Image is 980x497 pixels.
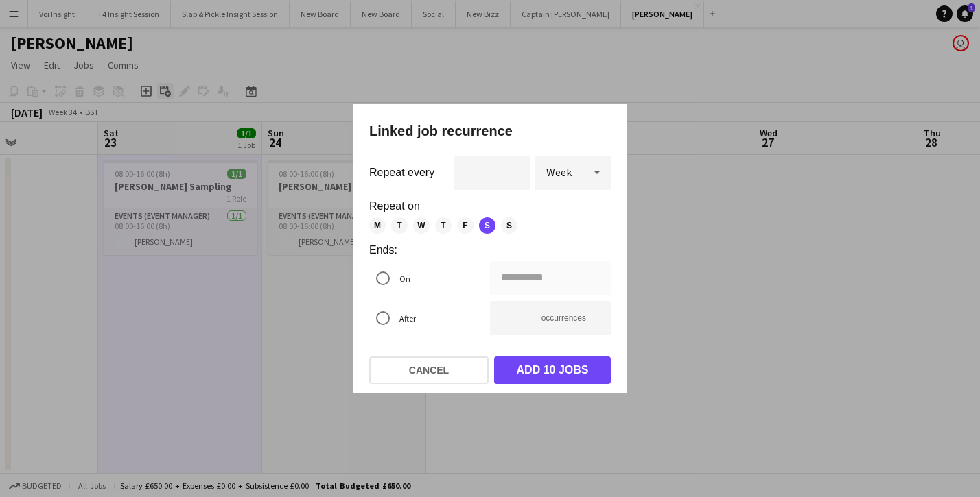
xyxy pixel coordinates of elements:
[397,308,416,329] label: After
[369,217,386,234] span: M
[479,217,495,234] span: S
[369,356,489,384] button: Cancel
[369,120,611,142] h1: Linked job recurrence
[369,201,611,212] label: Repeat on
[413,217,430,234] span: W
[501,217,517,234] span: S
[369,217,611,234] mat-chip-listbox: Repeat weekly
[397,268,410,289] label: On
[546,165,572,179] span: Week
[391,217,408,234] span: T
[494,356,611,384] button: Add 10 jobs
[369,245,611,256] label: Ends:
[369,167,434,178] label: Repeat every
[457,217,474,234] span: F
[435,217,452,234] span: T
